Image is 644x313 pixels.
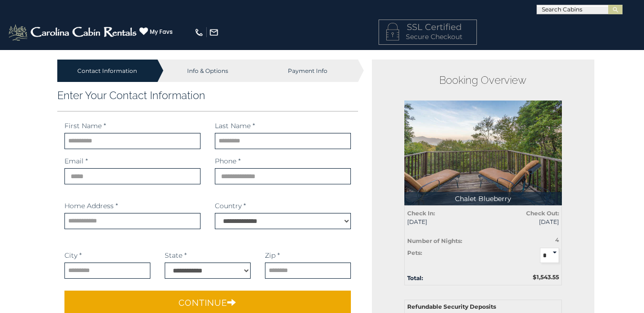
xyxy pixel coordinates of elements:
[194,28,204,37] img: phone-regular-white.png
[386,32,469,41] p: Secure Checkout
[490,218,559,226] span: [DATE]
[57,89,359,101] h3: Enter Your Contact Information
[404,192,562,205] p: Chalet Blueberry
[215,201,246,211] label: Country *
[386,23,469,32] h4: SSL Certified
[407,218,476,226] span: [DATE]
[64,121,106,131] label: First Name *
[404,101,562,205] img: 1714396965_thumbnail.jpeg
[407,274,423,282] strong: Total:
[64,251,82,260] label: City *
[64,201,118,211] label: Home Address *
[64,156,88,166] label: Email *
[407,249,422,256] strong: Pets:
[209,28,219,37] img: mail-regular-white.png
[407,237,462,244] strong: Number of Nights:
[150,28,173,36] span: My Favs
[215,156,241,166] label: Phone *
[265,251,280,260] label: Zip *
[404,74,562,86] h2: Booking Overview
[386,23,399,40] img: LOCKICON1.png
[526,210,559,217] strong: Check Out:
[518,236,559,244] div: 4
[165,251,187,260] label: State *
[407,210,435,217] strong: Check In:
[215,121,255,131] label: Last Name *
[483,273,566,281] div: $1,543.55
[7,23,139,42] img: White-1-2.png
[139,27,173,37] a: My Favs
